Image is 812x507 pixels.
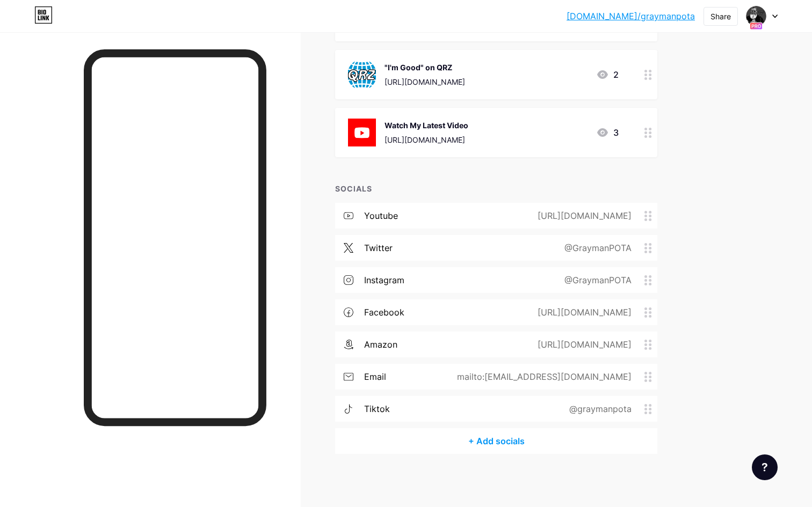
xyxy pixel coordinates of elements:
[385,62,465,73] div: "I'm Good" on QRZ
[364,402,390,415] div: tiktok
[364,241,393,254] div: twitter
[348,61,376,89] img: "I'm Good" on QRZ
[567,10,695,23] a: [DOMAIN_NAME]/graymanpota
[385,76,465,87] div: [URL][DOMAIN_NAME]
[364,274,404,286] div: instagram
[596,68,619,81] div: 2
[364,338,397,351] div: amazon
[440,370,644,383] div: mailto:[EMAIL_ADDRESS][DOMAIN_NAME]
[520,306,644,319] div: [URL][DOMAIN_NAME]
[364,370,386,383] div: email
[520,209,644,222] div: [URL][DOMAIN_NAME]
[746,6,766,26] img: graymanpota
[348,119,376,146] img: Watch My Latest Video
[547,241,644,254] div: @GraymanPOTA
[385,120,468,131] div: Watch My Latest Video
[547,274,644,286] div: @GraymanPOTA
[385,134,468,145] div: [URL][DOMAIN_NAME]
[364,306,404,319] div: facebook
[364,209,398,222] div: youtube
[335,183,657,194] div: SOCIALS
[711,11,731,22] div: Share
[520,338,644,351] div: [URL][DOMAIN_NAME]
[335,428,657,454] div: + Add socials
[552,402,644,415] div: @graymanpota
[596,126,619,139] div: 3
